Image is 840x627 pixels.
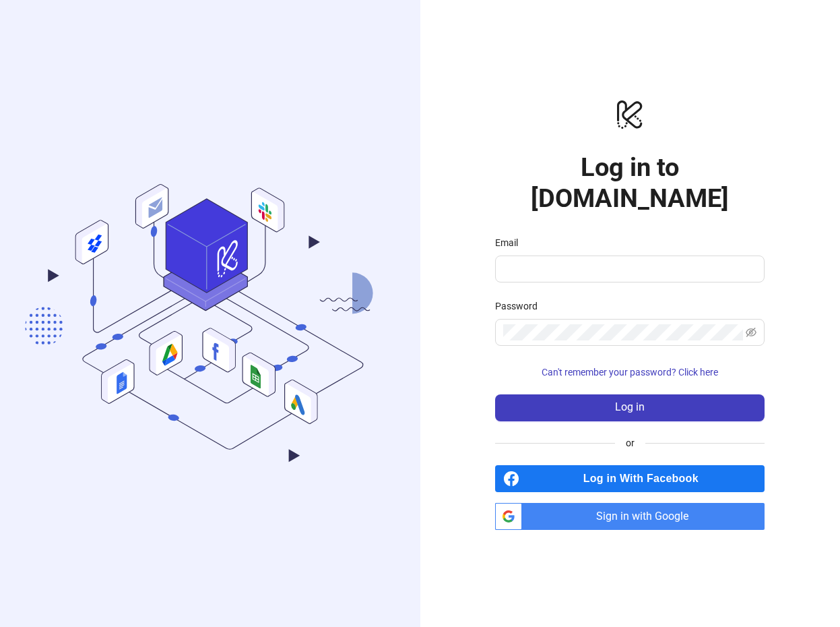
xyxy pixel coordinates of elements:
[503,261,754,277] input: Email
[746,327,756,338] span: eye-invisible
[495,465,765,492] a: Log in With Facebook
[615,401,645,413] span: Log in
[615,436,645,450] span: or
[495,362,765,384] button: Can't remember your password? Click here
[495,235,527,250] label: Email
[495,503,765,530] a: Sign in with Google
[542,367,718,378] span: Can't remember your password? Click here
[495,152,765,214] h1: Log in to [DOMAIN_NAME]
[495,394,765,421] button: Log in
[495,367,765,378] a: Can't remember your password? Click here
[503,324,743,340] input: Password
[495,299,546,313] label: Password
[527,503,765,530] span: Sign in with Google
[525,465,765,492] span: Log in With Facebook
